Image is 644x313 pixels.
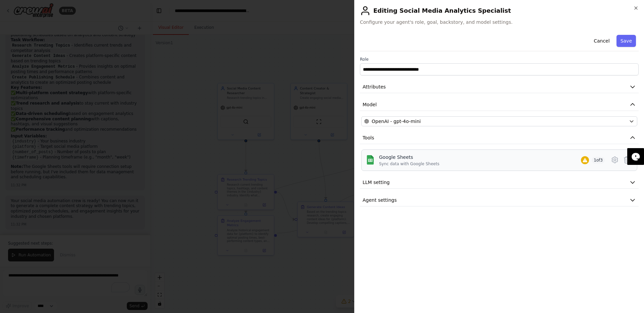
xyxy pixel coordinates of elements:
[366,155,375,165] img: Google Sheets
[616,35,636,47] button: Save
[360,5,639,16] h2: Editing Social Media Analytics Specialist
[363,179,390,186] span: LLM setting
[363,134,374,141] span: Tools
[379,154,439,161] div: Google Sheets
[590,35,613,47] button: Cancel
[360,176,639,189] button: LLM setting
[592,157,605,164] span: 1 of 3
[609,154,621,166] button: Configure tool
[360,132,639,144] button: Tools
[379,161,439,167] div: Sync data with Google Sheets
[363,83,386,90] span: Attributes
[363,101,377,108] span: Model
[621,154,633,166] button: Delete tool
[360,19,639,25] span: Configure your agent's role, goal, backstory, and model settings.
[360,194,639,206] button: Agent settings
[361,116,637,126] button: OpenAI - gpt-4o-mini
[360,81,639,93] button: Attributes
[360,99,639,111] button: Model
[360,57,639,62] label: Role
[372,118,421,125] span: OpenAI - gpt-4o-mini
[363,197,397,203] span: Agent settings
